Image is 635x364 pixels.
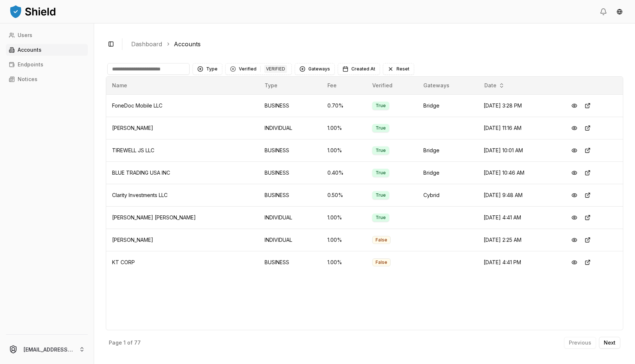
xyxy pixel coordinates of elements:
[327,170,344,176] span: 0.40 %
[259,184,322,206] td: BUSINESS
[484,237,521,243] span: [DATE] 2:25 AM
[322,77,366,94] th: Fee
[109,340,122,345] p: Page
[18,77,37,82] p: Notices
[230,66,236,72] div: Clear Verified filter
[383,63,414,75] button: Reset filters
[484,102,522,109] span: [DATE] 3:28 PM
[264,65,287,73] div: VERIFIED
[327,192,343,198] span: 0.50 %
[112,147,154,153] span: TIREWELL JS LLC
[481,80,507,91] button: Date
[6,59,88,70] a: Endpoints
[18,62,43,67] p: Endpoints
[327,237,342,243] span: 1.00 %
[24,346,73,353] p: [EMAIL_ADDRESS][DOMAIN_NAME]
[259,206,322,229] td: INDIVIDUAL
[338,63,380,75] button: Created At
[131,40,617,48] nav: breadcrumb
[3,338,91,361] button: [EMAIL_ADDRESS][DOMAIN_NAME]
[259,139,322,161] td: BUSINESS
[327,102,344,109] span: 0.70 %
[366,77,417,94] th: Verified
[327,259,342,265] span: 1.00 %
[423,170,440,176] span: Bridge
[327,125,342,131] span: 1.00 %
[127,340,133,345] p: of
[112,102,162,109] span: FoneDoc Mobile LLC
[112,170,170,176] span: BLUE TRADING USA INC
[123,340,126,345] p: 1
[484,259,521,265] span: [DATE] 4:41 PM
[417,77,478,94] th: Gateways
[134,340,141,345] p: 77
[423,102,440,109] span: Bridge
[112,214,196,221] span: [PERSON_NAME] [PERSON_NAME]
[259,94,322,117] td: BUSINESS
[131,40,162,48] a: Dashboard
[9,4,57,19] img: ShieldPay Logo
[259,117,322,139] td: INDIVIDUAL
[484,214,521,221] span: [DATE] 4:41 AM
[259,251,322,273] td: BUSINESS
[327,147,342,153] span: 1.00 %
[112,125,153,131] span: [PERSON_NAME]
[295,63,335,75] button: Gateways
[18,47,42,52] p: Accounts
[484,125,521,131] span: [DATE] 11:16 AM
[484,147,523,153] span: [DATE] 10:01 AM
[106,77,259,94] th: Name
[259,161,322,184] td: BUSINESS
[18,33,32,38] p: Users
[599,337,620,349] button: Next
[193,63,222,75] button: Type
[6,73,88,85] a: Notices
[225,63,292,75] button: Clear Verified filterVerifiedVERIFIED
[112,237,153,243] span: [PERSON_NAME]
[6,29,88,41] a: Users
[484,170,524,176] span: [DATE] 10:46 AM
[259,77,322,94] th: Type
[174,40,201,48] a: Accounts
[423,147,440,153] span: Bridge
[112,192,168,198] span: Clarity Investments LLC
[259,229,322,251] td: INDIVIDUAL
[604,340,616,345] p: Next
[112,259,135,265] span: KT CORP
[6,44,88,56] a: Accounts
[423,192,440,198] span: Cybrid
[327,214,342,221] span: 1.00 %
[484,192,523,198] span: [DATE] 9:48 AM
[351,66,375,72] span: Created At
